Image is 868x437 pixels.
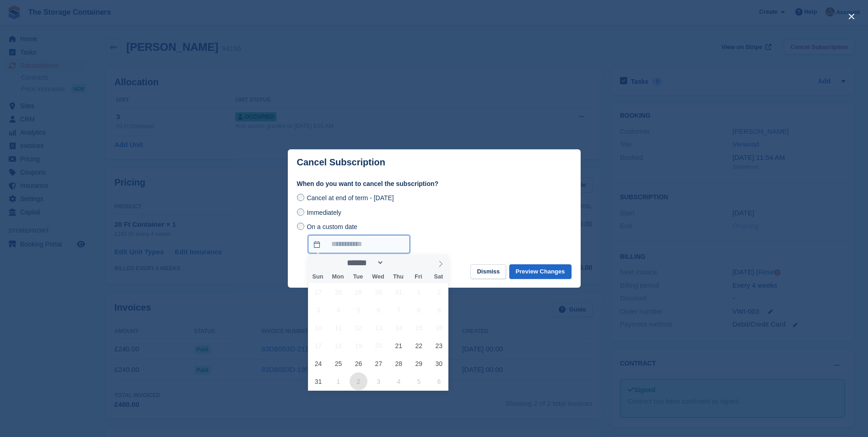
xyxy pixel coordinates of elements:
[390,319,408,337] span: August 14, 2025
[297,208,304,216] input: Immediately
[509,264,571,279] button: Preview Changes
[350,301,367,319] span: August 5, 2025
[329,319,347,337] span: August 11, 2025
[368,274,388,280] span: Wed
[350,283,367,301] span: July 29, 2025
[390,283,408,301] span: July 31, 2025
[297,179,571,189] label: When do you want to cancel the subscription?
[470,264,506,279] button: Dismiss
[430,319,448,337] span: August 16, 2025
[430,301,448,319] span: August 9, 2025
[430,283,448,301] span: August 2, 2025
[307,223,357,230] span: On a custom date
[390,301,408,319] span: August 7, 2025
[370,319,388,337] span: August 13, 2025
[309,301,327,319] span: August 3, 2025
[844,9,859,24] button: close
[370,355,388,372] span: August 27, 2025
[430,372,448,390] span: September 6, 2025
[410,355,428,372] span: August 29, 2025
[410,283,428,301] span: August 1, 2025
[309,372,327,390] span: August 31, 2025
[307,194,394,202] span: Cancel at end of term - [DATE]
[428,274,448,280] span: Sat
[308,274,328,280] span: Sun
[307,209,341,216] span: Immediately
[329,355,347,372] span: August 25, 2025
[309,319,327,337] span: August 10, 2025
[384,258,413,268] input: Year
[388,274,408,280] span: Thu
[297,194,304,201] input: Cancel at end of term - [DATE]
[329,372,347,390] span: September 1, 2025
[309,283,327,301] span: July 27, 2025
[390,372,408,390] span: September 4, 2025
[408,274,428,280] span: Fri
[410,337,428,355] span: August 22, 2025
[350,337,367,355] span: August 19, 2025
[370,372,388,390] span: September 3, 2025
[309,355,327,372] span: August 24, 2025
[328,274,348,280] span: Mon
[430,337,448,355] span: August 23, 2025
[329,283,347,301] span: July 28, 2025
[308,235,410,253] input: On a custom date
[348,274,368,280] span: Tue
[410,319,428,337] span: August 15, 2025
[410,301,428,319] span: August 8, 2025
[344,258,384,268] select: Month
[329,337,347,355] span: August 18, 2025
[370,283,388,301] span: July 30, 2025
[297,157,385,168] p: Cancel Subscription
[350,355,367,372] span: August 26, 2025
[350,372,367,390] span: September 2, 2025
[370,301,388,319] span: August 6, 2025
[410,372,428,390] span: September 5, 2025
[350,319,367,337] span: August 12, 2025
[430,355,448,372] span: August 30, 2025
[309,337,327,355] span: August 17, 2025
[329,301,347,319] span: August 4, 2025
[390,355,408,372] span: August 28, 2025
[390,337,408,355] span: August 21, 2025
[370,337,388,355] span: August 20, 2025
[297,223,304,230] input: On a custom date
